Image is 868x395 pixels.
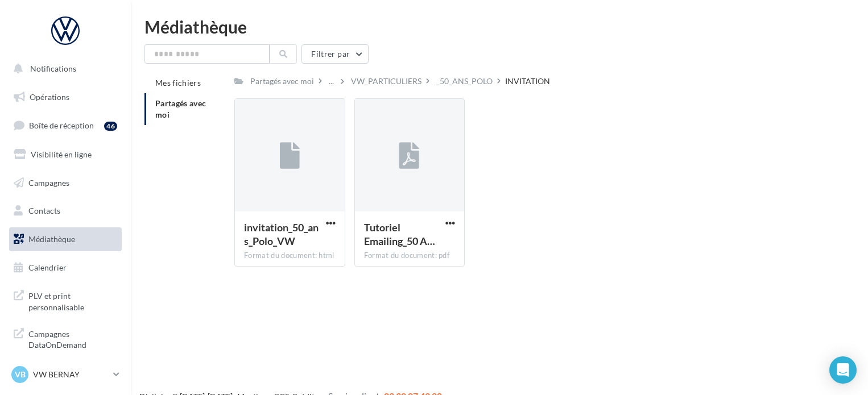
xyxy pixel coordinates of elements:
[28,263,67,272] span: Calendrier
[29,120,94,130] span: Boîte de réception
[250,76,314,87] div: Partagés avec moi
[829,356,857,384] div: Open Intercom Messenger
[326,73,336,89] div: ...
[7,199,124,223] a: Contacts
[9,364,122,385] a: VB VW BERNAY
[28,177,69,187] span: Campagnes
[15,369,26,380] span: VB
[436,76,493,87] div: _50_ANS_POLO
[28,234,75,244] span: Médiathèque
[7,171,124,195] a: Campagnes
[7,113,124,138] a: Boîte de réception46
[30,92,69,102] span: Opérations
[28,326,117,351] span: Campagnes DataOnDemand
[7,256,124,280] a: Calendrier
[30,64,76,73] span: Notifications
[7,322,124,355] a: Campagnes DataOnDemand
[7,143,124,167] a: Visibilité en ligne
[7,57,119,81] button: Notifications
[301,44,369,64] button: Filtrer par
[144,18,854,35] div: Médiathèque
[155,78,201,88] span: Mes fichiers
[155,98,206,119] span: Partagés avec moi
[33,369,109,380] p: VW BERNAY
[364,251,456,261] div: Format du document: pdf
[28,288,117,313] span: PLV et print personnalisable
[505,76,550,87] div: INVITATION
[28,206,60,215] span: Contacts
[244,221,319,247] span: invitation_50_ans_Polo_VW
[364,221,435,247] span: Tutoriel Emailing_50 ANS POLO
[7,284,124,317] a: PLV et print personnalisable
[7,227,124,251] a: Médiathèque
[31,149,92,159] span: Visibilité en ligne
[244,251,336,261] div: Format du document: html
[104,122,117,131] div: 46
[351,76,421,87] div: VW_PARTICULIERS
[7,85,124,109] a: Opérations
